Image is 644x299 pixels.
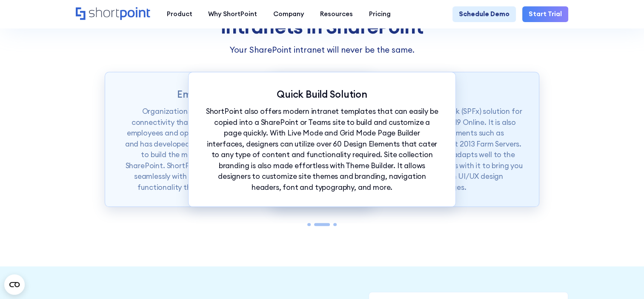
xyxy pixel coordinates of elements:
[200,6,265,23] a: Why ShortPoint
[205,88,439,100] p: Quick Build Solution
[121,106,355,193] p: Organizations worldwide are leveraging the mobility and connectivity that SharePoint intranets pr...
[205,106,439,193] p: ShortPoint also offers modern intranet templates that can easily be copied into a SharePoint or T...
[159,6,200,23] a: Product
[369,9,391,19] div: Pricing
[208,9,257,19] div: Why ShortPoint
[121,88,355,100] p: Empowering Organizations
[166,9,192,19] div: Product
[76,7,151,21] a: Home
[491,201,644,299] iframe: Chat Widget
[273,9,304,19] div: Company
[361,6,399,23] a: Pricing
[312,6,361,23] a: Resources
[4,274,25,295] button: Open CMP widget
[452,6,516,23] a: Schedule Demo
[320,9,353,19] div: Resources
[105,44,539,56] h3: Your SharePoint intranet will never be the same.
[265,6,312,23] a: Company
[522,6,568,23] a: Start Trial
